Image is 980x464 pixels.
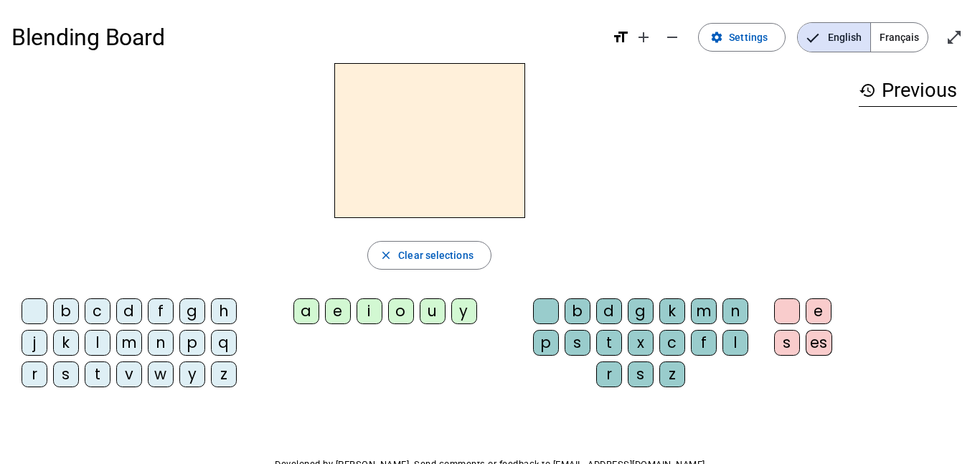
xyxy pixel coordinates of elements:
[946,29,963,46] mat-icon: open_in_full
[148,330,174,356] div: n
[871,23,928,52] span: Français
[357,298,382,324] div: i
[211,330,237,356] div: q
[596,298,622,324] div: d
[451,298,477,324] div: y
[388,298,414,324] div: o
[596,361,622,387] div: r
[628,298,654,324] div: g
[179,361,205,387] div: y
[628,361,654,387] div: s
[691,330,717,356] div: f
[698,23,786,52] button: Settings
[659,330,685,356] div: c
[859,82,876,99] mat-icon: history
[179,298,205,324] div: g
[398,247,473,264] span: Clear selections
[722,330,748,356] div: l
[664,29,681,46] mat-icon: remove
[797,22,928,52] mat-button-toggle-group: Language selection
[85,298,110,324] div: c
[628,330,654,356] div: x
[691,298,717,324] div: m
[420,298,446,324] div: u
[325,298,351,324] div: e
[53,330,79,356] div: k
[85,330,110,356] div: l
[211,361,237,387] div: z
[774,330,800,356] div: s
[53,361,79,387] div: s
[612,29,629,46] mat-icon: format_size
[629,23,658,52] button: Increase font size
[22,330,47,356] div: j
[798,23,870,52] span: English
[116,330,142,356] div: m
[211,298,237,324] div: h
[565,298,590,324] div: b
[659,298,685,324] div: k
[806,298,831,324] div: e
[22,361,47,387] div: r
[116,298,142,324] div: d
[596,330,622,356] div: t
[367,241,491,270] button: Clear selections
[722,298,748,324] div: n
[380,249,392,262] mat-icon: close
[533,330,559,356] div: p
[116,361,142,387] div: v
[53,298,79,324] div: b
[710,31,723,44] mat-icon: settings
[729,29,768,46] span: Settings
[565,330,590,356] div: s
[85,361,110,387] div: t
[148,361,174,387] div: w
[11,14,600,60] h1: Blending Board
[293,298,319,324] div: a
[658,23,687,52] button: Decrease font size
[806,330,832,356] div: es
[635,29,652,46] mat-icon: add
[179,330,205,356] div: p
[148,298,174,324] div: f
[659,361,685,387] div: z
[940,23,969,52] button: Enter full screen
[859,75,957,107] h3: Previous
